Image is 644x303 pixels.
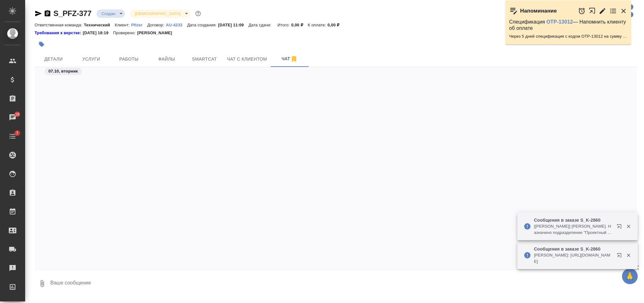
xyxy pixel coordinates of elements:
[114,55,144,63] span: Работы
[599,7,606,15] button: Редактировать
[622,252,635,258] button: Закрыть
[227,55,267,63] span: Чат с клиентом
[131,23,147,27] p: Pfizer
[290,55,298,63] svg: Отписаться
[35,30,83,36] div: Нажми, чтобы открыть папку с инструкцией
[137,30,177,36] p: [PERSON_NAME]
[278,23,291,27] p: Итого:
[133,11,182,16] button: [DEMOGRAPHIC_DATA]
[547,19,573,24] a: OTP-13012
[291,23,308,27] p: 0,00 ₽
[152,55,182,63] span: Файлы
[187,23,218,27] p: Дата создания:
[248,23,273,27] p: Дата сдачи:
[578,7,586,15] button: Отложить
[11,111,23,117] span: 18
[38,55,69,63] span: Детали
[97,9,125,18] div: Создан
[147,23,166,27] p: Договор:
[35,30,83,36] a: Требования к верстке:
[76,55,106,63] span: Услуги
[308,23,328,27] p: К оплате:
[622,224,635,229] button: Закрыть
[113,30,137,36] p: Проверено:
[35,23,84,27] p: Ответственная команда:
[609,7,617,15] button: Перейти в todo
[2,128,24,144] a: 7
[53,9,92,18] a: S_PFZ-377
[613,249,628,264] button: Открыть в новой вкладке
[2,110,24,125] a: 18
[534,223,613,236] p: [[PERSON_NAME]] [PERSON_NAME]. Назначено подразделение "Проектный офис"
[166,22,187,27] a: AU-4233
[130,9,190,18] div: Создан
[83,30,113,36] p: [DATE] 18:19
[48,68,78,74] p: 07.10, вторник
[328,23,344,27] p: 0,00 ₽
[509,19,627,31] p: Спецификация — Напомнить клиенту об оплате
[534,217,613,223] p: Сообщения в заказе S_K-2860
[35,10,42,17] button: Скопировать ссылку для ЯМессенджера
[613,220,628,235] button: Открыть в новой вкладке
[44,10,51,17] button: Скопировать ссылку
[115,23,131,27] p: Клиент:
[166,23,187,27] p: AU-4233
[589,4,596,18] button: Открыть в новой вкладке
[131,22,147,27] a: Pfizer
[100,11,117,16] button: Создан
[84,23,115,27] p: Технический
[520,8,557,14] p: Напоминание
[189,55,219,63] span: Smartcat
[534,246,613,252] p: Сообщения в заказе S_K-2860
[509,33,627,40] p: Через 5 дней спецификация с кодом OTP-13012 на сумму 29678.19 RUB будет просрочена
[35,37,48,51] button: Добавить тэг
[194,9,202,18] button: Доп статусы указывают на важность/срочность заказа
[12,130,22,136] span: 7
[275,55,305,63] span: Чат
[218,23,249,27] p: [DATE] 11:09
[620,7,627,15] button: Закрыть
[534,252,613,265] p: [PERSON_NAME]: [URL][DOMAIN_NAME]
